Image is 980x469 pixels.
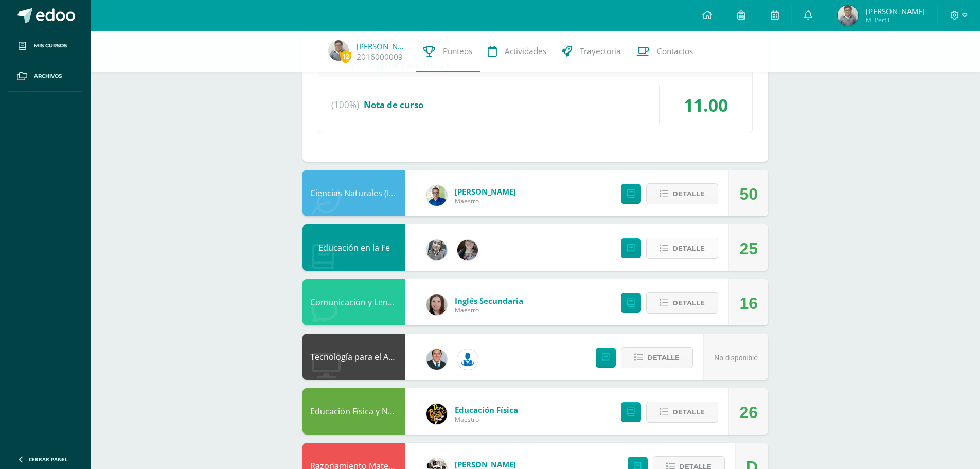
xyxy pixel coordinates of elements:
img: 3ba3423faefa342bc2c5b8ea565e626e.png [328,40,349,61]
span: Nota de curso [364,99,423,111]
img: 2306758994b507d40baaa54be1d4aa7e.png [426,349,447,370]
span: No disponible [714,354,758,362]
span: [PERSON_NAME] [866,6,925,16]
a: 2016000009 [357,51,403,62]
span: Contactos [657,46,693,57]
span: Cerrar panel [29,456,68,463]
span: Educación Física [455,405,518,415]
a: Archivos [8,61,82,92]
div: 26 [739,389,758,436]
img: 8322e32a4062cfa8b237c59eedf4f548.png [457,240,478,260]
div: 16 [739,280,758,326]
a: [PERSON_NAME] [357,41,408,51]
div: Educación en la Fe [302,224,405,271]
img: eda3c0d1caa5ac1a520cf0290d7c6ae4.png [426,404,447,424]
span: Detalle [647,348,680,367]
button: Detalle [621,347,693,368]
span: Detalle [672,184,705,203]
div: Tecnología para el Aprendizaje y la Comunicación (Informática) [302,334,405,380]
span: Actividades [505,46,546,57]
span: Inglés Secundaria [455,296,523,306]
button: Detalle [646,238,718,259]
span: Archivos [34,72,62,80]
span: Mis cursos [34,42,67,50]
span: 12 [340,50,351,63]
span: Maestro [455,306,523,315]
span: [PERSON_NAME] [455,186,516,197]
a: Actividades [480,31,554,72]
span: Detalle [672,293,705,312]
button: Detalle [646,402,718,423]
span: Detalle [672,403,705,422]
img: 692ded2a22070436d299c26f70cfa591.png [426,185,447,206]
img: 8af0450cf43d44e38c4a1497329761f3.png [426,294,447,315]
div: 25 [739,225,758,272]
span: Mi Perfil [866,15,925,24]
span: Detalle [672,239,705,258]
div: Educación Física y Natación [302,388,405,435]
div: Ciencias Naturales (Introducción a la Biología) [302,170,405,216]
span: Maestro [455,197,516,205]
a: Mis cursos [8,31,82,61]
button: Detalle [646,183,718,204]
span: Maestro [455,415,518,424]
img: cba4c69ace659ae4cf02a5761d9a2473.png [426,240,447,260]
div: 50 [739,171,758,217]
button: Detalle [646,292,718,314]
span: (100%) [331,85,359,125]
a: Trayectoria [554,31,629,72]
img: 3ba3423faefa342bc2c5b8ea565e626e.png [838,5,858,26]
span: Punteos [443,46,472,57]
div: Comunicación y Lenguaje, Idioma Extranjero Inglés [302,279,405,325]
span: Trayectoria [580,46,621,57]
span: 11.00 [684,93,728,117]
a: Contactos [629,31,701,72]
a: Punteos [416,31,480,72]
img: 6ed6846fa57649245178fca9fc9a58dd.png [457,349,478,370]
